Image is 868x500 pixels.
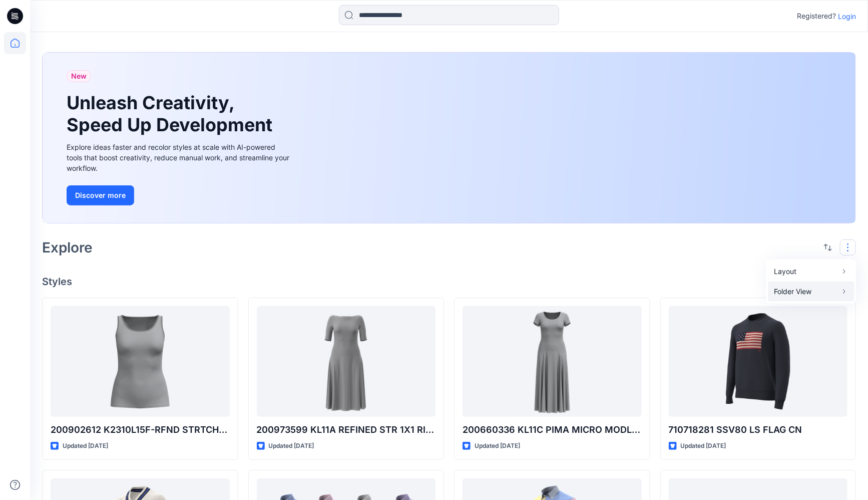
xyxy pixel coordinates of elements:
p: Registered? [797,10,836,22]
p: Login [838,11,856,22]
p: 200902612 K2310L15F-RFND STRTCH 2X2 RIB-[PERSON_NAME]-SLEEVELESS-TANK [51,423,230,437]
p: 710718281 SSV80 LS FLAG CN [669,423,848,437]
a: 200973599 KL11A REFINED STR 1X1 RIB-MUNZIE-ELBOW SLEEVE-DAY DRESS-M [257,306,436,417]
p: 200973599 KL11A REFINED STR 1X1 RIB-MUNZIE-ELBOW SLEEVE-DAY DRESS-M [257,423,436,437]
p: Updated [DATE] [63,441,108,451]
a: 710718281 SSV80 LS FLAG CN [669,306,848,417]
a: 200902612 K2310L15F-RFND STRTCH 2X2 RIB-KELLY-SLEEVELESS-TANK [51,306,230,417]
h2: Explore [42,239,93,256]
div: Explore ideas faster and recolor styles at scale with AI-powered tools that boost creativity, red... [67,142,292,173]
span: New [71,70,87,82]
p: Updated [DATE] [475,441,520,451]
a: 200660336 KL11C PIMA MICRO MODL 140-FADRINA-CAP SLEEVE-CASUAL [463,306,642,417]
p: Updated [DATE] [269,441,314,451]
h4: Styles [42,276,856,288]
p: Folder View [774,286,837,298]
p: Updated [DATE] [681,441,726,451]
a: Discover more [67,185,292,205]
p: 200660336 KL11C PIMA MICRO MODL 140-FADRINA-CAP SLEEVE-CASUAL [463,423,642,437]
button: Discover more [67,185,134,205]
h1: Unleash Creativity, Speed Up Development [67,92,277,135]
p: Layout [774,266,837,278]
